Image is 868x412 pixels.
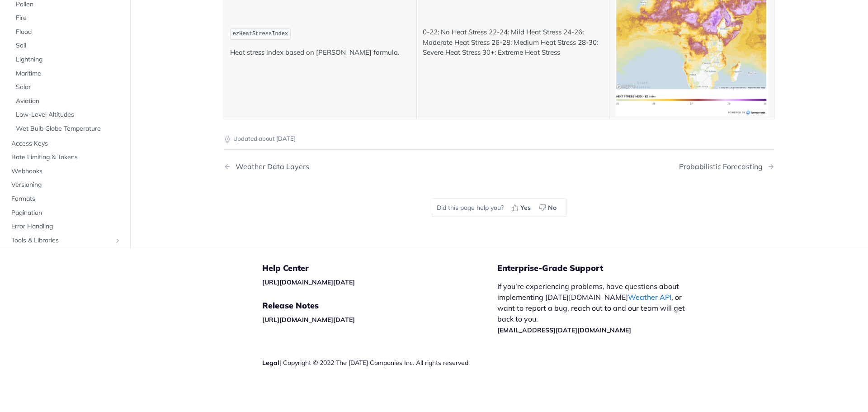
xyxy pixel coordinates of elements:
[11,122,123,136] a: Wet Bulb Globe Temperature
[224,134,774,143] p: Updated about [DATE]
[7,192,123,206] a: Formats
[262,358,497,367] div: | Copyright © 2022 The [DATE] Companies Inc. All rights reserved
[11,67,123,81] a: Maritime
[262,263,497,274] h5: Help Center
[11,208,121,218] span: Pagination
[11,11,123,25] a: Fire
[679,162,767,171] div: Probabilistic Forecasting
[7,137,123,151] a: Access Keys
[679,162,774,171] a: Next Page: Probabilistic Forecasting
[16,110,121,119] span: Low-Level Altitudes
[615,51,768,60] span: Expand image
[520,203,531,213] span: Yes
[7,178,123,192] a: Versioning
[11,153,121,162] span: Rate Limiting & Tokens
[224,153,774,180] nav: Pagination Controls
[16,97,121,106] span: Aviation
[11,222,121,231] span: Error Handling
[11,53,123,66] a: Lightning
[7,151,123,164] a: Rate Limiting & Tokens
[628,293,671,302] a: Weather API
[432,198,566,217] div: Did this page help you?
[11,95,123,108] a: Aviation
[7,165,123,178] a: Webhooks
[262,300,497,311] h5: Release Notes
[231,162,309,171] div: Weather Data Layers
[262,278,355,286] a: [URL][DOMAIN_NAME][DATE]
[11,39,123,53] a: Soil
[11,167,121,176] span: Webhooks
[114,237,121,244] button: Show subpages for Tools & Libraries
[11,81,123,94] a: Solar
[497,263,709,274] h5: Enterprise-Grade Support
[7,234,123,247] a: Tools & LibrariesShow subpages for Tools & Libraries
[497,326,631,334] a: [EMAIL_ADDRESS][DATE][DOMAIN_NAME]
[16,28,121,37] span: Flood
[11,25,123,39] a: Flood
[548,203,557,213] span: No
[16,83,121,92] span: Solar
[11,180,121,189] span: Versioning
[224,162,460,171] a: Previous Page: Weather Data Layers
[16,69,121,78] span: Maritime
[508,201,536,214] button: Yes
[16,124,121,133] span: Wet Bulb Globe Temperature
[16,55,121,64] span: Lightning
[497,281,694,335] p: If you’re experiencing problems, have questions about implementing [DATE][DOMAIN_NAME] , or want ...
[423,27,603,58] p: 0-22: No Heat Stress 22-24: Mild Heat Stress 24-26: Moderate Heat Stress 26-28: Medium Heat Stres...
[16,42,121,51] span: Soil
[11,108,123,122] a: Low-Level Altitudes
[7,206,123,220] a: Pagination
[230,47,410,58] p: Heat stress index based on [PERSON_NAME] formula.
[11,236,112,245] span: Tools & Libraries
[11,194,121,204] span: Formats
[7,220,123,233] a: Error Handling
[233,31,288,37] span: ezHeatStressIndex
[536,201,561,214] button: No
[16,14,121,23] span: Fire
[262,359,279,367] a: Legal
[262,316,355,324] a: [URL][DOMAIN_NAME][DATE]
[11,139,121,148] span: Access Keys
